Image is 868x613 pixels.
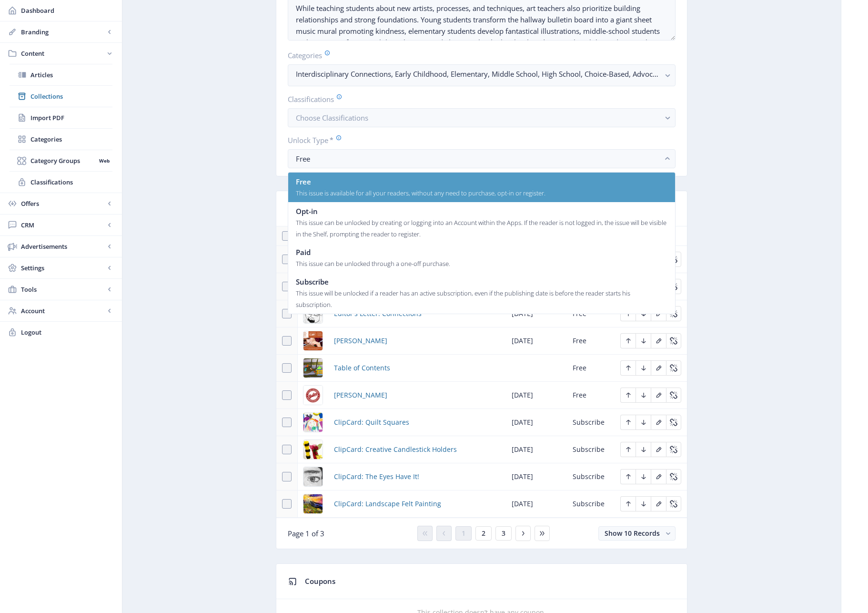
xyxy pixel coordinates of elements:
[567,327,615,355] td: Free
[567,463,615,490] td: Subscribe
[506,409,567,436] td: [DATE]
[651,308,666,317] a: Edit page
[620,308,636,317] a: Edit page
[296,176,311,187] span: Free
[303,494,323,513] img: 5cbfe494-0ca8-4b06-b283-0349ecaeea02.png
[620,444,636,453] a: Edit page
[296,113,368,123] span: Choose Classifications
[651,471,666,480] a: Edit page
[30,156,96,165] span: Category Groups
[620,336,636,345] a: Edit page
[334,335,387,347] a: [PERSON_NAME]
[334,362,390,374] a: Table of Contents
[30,177,112,187] span: Classifications
[666,390,681,399] a: Edit page
[605,529,660,538] span: Show 10 Records
[598,526,676,541] button: Show 10 Records
[296,153,660,164] div: Free
[334,444,457,455] a: ClipCard: Creative Candlestick Holders
[21,242,105,251] span: Advertisements
[334,389,387,401] a: [PERSON_NAME]
[636,363,651,372] a: Edit page
[30,134,112,144] span: Categories
[334,471,419,482] a: ClipCard: The Eyes Have It!
[666,308,681,317] a: Edit page
[506,490,567,518] td: [DATE]
[636,471,651,480] a: Edit page
[21,327,114,337] span: Logout
[288,50,668,61] label: Categories
[288,149,676,168] button: Free
[296,205,318,217] span: Opt-in
[475,526,492,541] button: 2
[303,413,323,432] img: d301b66a-c6d1-4b8a-bb3a-d949efa2711e.png
[10,64,112,85] a: Articles
[651,336,666,345] a: Edit page
[651,390,666,399] a: Edit page
[10,107,112,128] a: Import PDF
[462,530,465,537] span: 1
[636,390,651,399] a: Edit page
[636,308,651,317] a: Edit page
[10,150,112,171] a: Category GroupsWeb
[288,529,324,538] span: Page 1 of 3
[21,49,105,58] span: Content
[288,135,668,145] label: Unlock Type
[21,6,114,15] span: Dashboard
[305,576,335,586] span: Coupons
[21,263,105,273] span: Settings
[636,499,651,508] a: Edit page
[21,220,105,230] span: CRM
[334,417,409,428] a: ClipCard: Quilt Squares
[296,217,667,240] div: This issue can be unlocked by creating or logging into an Account within the Apps. If the reader ...
[620,363,636,372] a: Edit page
[636,336,651,345] a: Edit page
[334,498,441,510] a: ClipCard: Landscape Felt Painting
[96,156,112,165] nb-badge: Web
[10,172,112,193] a: Classifications
[620,390,636,399] a: Edit page
[296,68,660,80] nb-select-label: Interdisciplinary Connections, Early Childhood, Elementary, Middle School, High School, Choice-Ba...
[296,187,545,199] div: This issue is available for all your readers, without any need to purchase, opt-in or register.
[30,113,112,123] span: Import PDF
[288,94,668,104] label: Classifications
[296,287,667,310] div: This issue will be unlocked if a reader has an active subscription, even if the publishing date i...
[303,467,323,486] img: 5fa7e77f-eb2a-44b0-ad12-9ee8686f5098.png
[666,363,681,372] a: Edit page
[30,92,112,101] span: Collections
[288,108,676,127] button: Choose Classifications
[296,258,450,269] div: This issue can be unlocked through a one-off purchase.
[620,471,636,480] a: Edit page
[506,463,567,490] td: [DATE]
[296,246,311,258] span: Paid
[666,471,681,480] a: Edit page
[482,530,485,537] span: 2
[620,499,636,508] a: Edit page
[303,440,323,459] img: b3e551fd-53e0-4302-840a-26f703a9c938.png
[303,386,323,405] img: 4952fd04-a544-41f5-b554-a84e0f923c78.png
[10,129,112,150] a: Categories
[651,363,666,372] a: Edit page
[296,276,329,287] span: Subscribe
[567,355,615,382] td: Free
[303,331,323,350] img: 287b6423-90d7-45a5-ba67-951ce8abd925.png
[666,336,681,345] a: Edit page
[567,436,615,463] td: Subscribe
[10,86,112,107] a: Collections
[506,327,567,355] td: [DATE]
[567,409,615,436] td: Subscribe
[666,444,681,453] a: Edit page
[30,70,112,80] span: Articles
[651,499,666,508] a: Edit page
[502,530,505,537] span: 3
[666,417,681,426] a: Edit page
[666,499,681,508] a: Edit page
[620,417,636,426] a: Edit page
[506,436,567,463] td: [DATE]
